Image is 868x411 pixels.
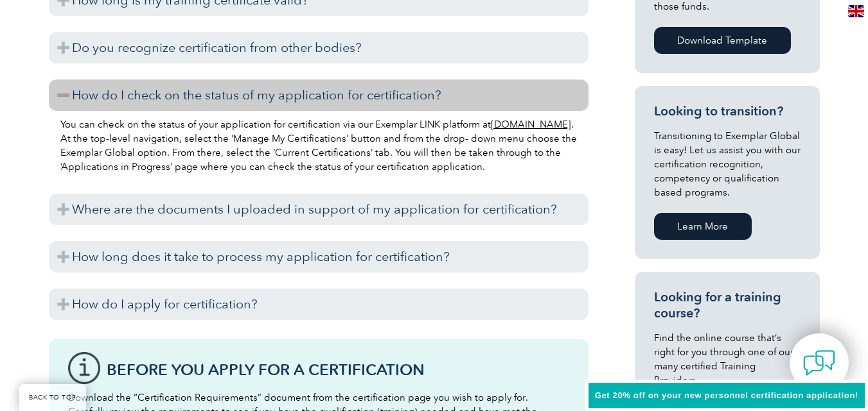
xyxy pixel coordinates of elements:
[848,5,864,17] img: en
[654,289,801,321] h3: Looking for a training course?
[49,289,589,320] h3: How do I apply for certification?
[19,384,86,411] a: BACK TO TOP
[491,119,571,130] a: [DOMAIN_NAME]
[654,331,801,387] p: Find the online course that’s right for you through one of our many certified Training Providers.
[654,213,752,240] a: Learn More
[49,80,589,111] h3: How do I check on the status of my application for certification?
[49,241,589,273] h3: How long does it take to process my application for certification?
[803,347,835,379] img: contact-chat.png
[654,27,791,54] a: Download Template
[60,117,577,174] p: You can check on the status of your application for certification via our Exemplar LINK platform ...
[49,194,589,225] h3: Where are the documents I uploaded in support of my application for certification?
[107,362,569,378] h3: Before You Apply For a Certification
[654,103,801,119] h3: Looking to transition?
[595,390,858,400] span: Get 20% off on your new personnel certification application!
[49,32,589,63] h3: Do you recognize certification from other bodies?
[654,129,801,199] p: Transitioning to Exemplar Global is easy! Let us assist you with our certification recognition, c...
